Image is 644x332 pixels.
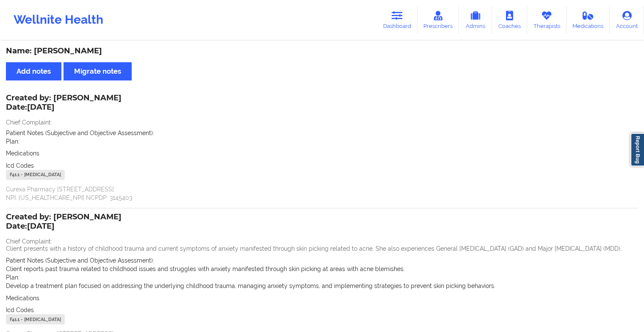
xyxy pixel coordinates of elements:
[6,221,122,232] p: Date: [DATE]
[6,295,39,302] span: Medications
[6,170,65,180] div: F41.1 - [MEDICAL_DATA]
[6,282,638,290] p: Develop a treatment plan focused on addressing the underlying childhood trauma, managing anxiety ...
[6,46,638,56] div: Name: [PERSON_NAME]
[64,62,132,80] button: Migrate notes
[6,265,638,273] p: Client reports past trauma related to childhood issues and struggles with anxiety manifested thro...
[567,6,610,34] a: Medications
[6,238,52,245] span: Chief Complaint:
[6,138,19,145] span: Plan:
[459,6,492,34] a: Admins
[6,94,122,113] div: Created by: [PERSON_NAME]
[527,6,567,34] a: Therapists
[610,6,644,34] a: Account
[6,257,154,264] span: Patient Notes (Subjective and Objective Assessment):
[6,244,638,253] p: Client presents with a history of childhood trauma and current symptoms of anxiety manifested thr...
[6,102,122,113] p: Date: [DATE]
[6,119,52,126] span: Chief Complaint:
[630,133,644,166] a: Report Bug
[6,162,34,169] span: Icd Codes
[6,130,154,136] span: Patient Notes (Subjective and Objective Assessment):
[377,6,417,34] a: Dashboard
[492,6,527,34] a: Coaches
[6,213,122,232] div: Created by: [PERSON_NAME]
[6,307,34,313] span: Icd Codes
[6,314,65,324] div: F41.1 - [MEDICAL_DATA]
[417,6,459,34] a: Prescribers
[6,274,19,281] span: Plan:
[6,150,39,157] span: Medications
[6,185,638,202] p: Curexa Pharmacy [STREET_ADDRESS] NPI: [US_HEALTHCARE_NPI] NCPDP: 3145403
[6,62,61,80] button: Add notes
